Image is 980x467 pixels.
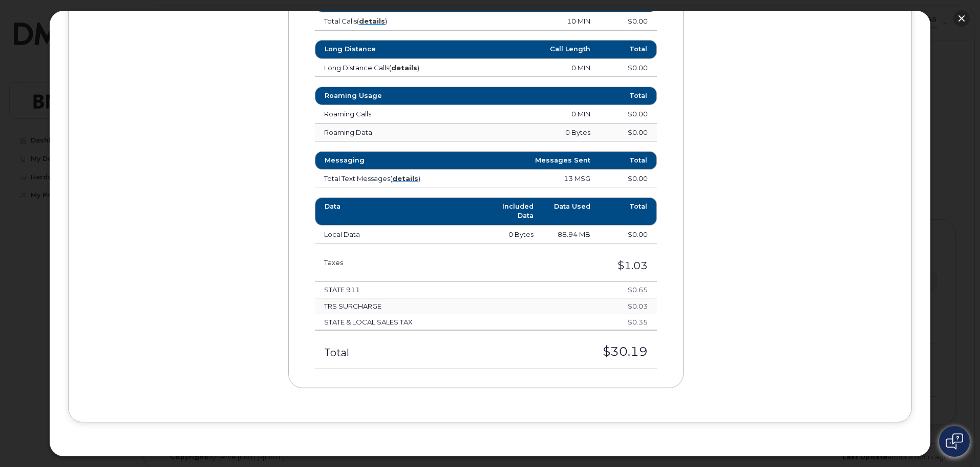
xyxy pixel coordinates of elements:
[576,318,647,326] h4: $0.35
[576,302,647,310] h4: $0.03
[324,302,557,310] h4: TRS SURCHARGE
[576,286,647,293] h4: $0.65
[324,347,444,358] h3: Total
[324,318,557,326] h4: STATE & LOCAL SALES TAX
[463,345,648,358] h3: $30.19
[463,260,648,271] h3: $1.03
[324,286,557,293] h4: STATE 911
[946,433,963,450] img: Open chat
